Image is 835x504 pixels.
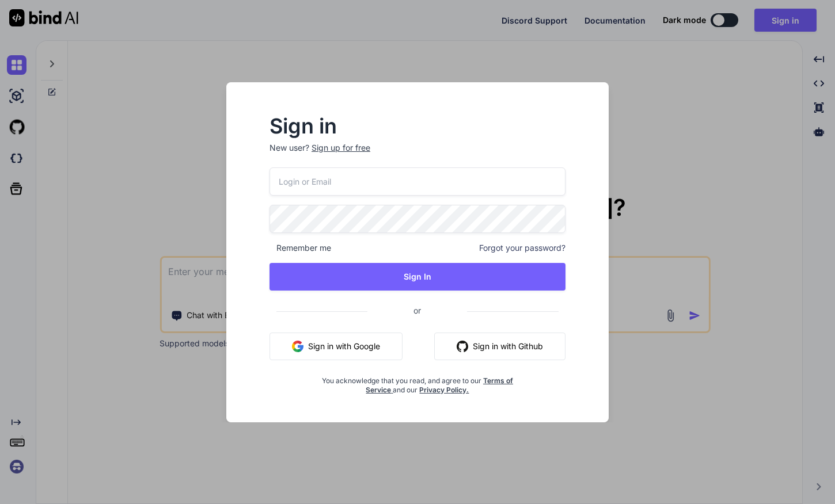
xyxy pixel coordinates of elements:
div: You acknowledge that you read, and agree to our and our [319,369,517,395]
img: github [457,341,468,352]
div: Sign up for free [312,142,370,154]
button: Sign in with Github [434,333,565,360]
img: google [292,341,303,352]
input: Login or Email [270,167,565,196]
button: Sign in with Google [270,333,403,360]
button: Sign In [270,263,565,291]
a: Privacy Policy. [419,385,469,394]
span: Remember me [270,242,331,254]
p: New user? [270,142,565,167]
h2: Sign in [270,117,565,135]
a: Terms of Service [366,376,513,394]
span: or [367,296,467,324]
span: Forgot your password? [479,242,565,254]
